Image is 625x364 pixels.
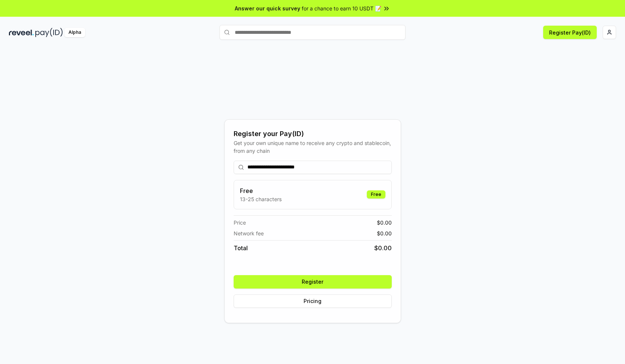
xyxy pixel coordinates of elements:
button: Pricing [234,294,392,308]
div: Free [367,190,385,199]
div: Get your own unique name to receive any crypto and stablecoin, from any chain [234,139,392,155]
div: Alpha [64,28,85,37]
p: 13-25 characters [240,195,282,203]
div: Register your Pay(ID) [234,129,392,139]
img: pay_id [35,28,63,37]
span: Price [234,219,246,226]
button: Register Pay(ID) [543,26,597,39]
img: reveel_dark [9,28,34,37]
h3: Free [240,186,282,195]
span: $ 0.00 [377,229,392,237]
span: for a chance to earn 10 USDT 📝 [302,4,381,12]
button: Register [234,275,392,289]
span: Answer our quick survey [235,4,300,12]
span: $ 0.00 [377,219,392,226]
span: Total [234,244,248,252]
span: $ 0.00 [374,244,392,252]
span: Network fee [234,229,264,237]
